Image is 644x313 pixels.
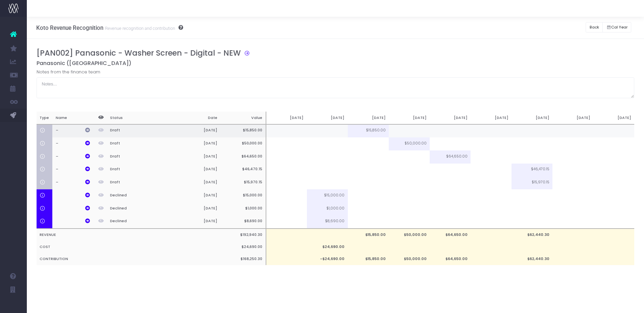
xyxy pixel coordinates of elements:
[175,215,221,229] th: [DATE]
[221,164,266,177] th: $46,470.15
[175,202,221,215] th: [DATE]
[52,150,93,164] th: –
[107,164,175,177] th: Draft
[593,112,634,124] th: [DATE]
[221,202,266,215] th: $1,000.00
[103,24,175,31] small: Revenue recognition and contribution
[37,229,221,241] th: REVENUE
[389,137,430,150] td: $50,000.00
[8,300,18,310] img: images/default_profile_image.png
[107,112,175,124] th: Status
[175,137,221,150] th: [DATE]
[512,164,552,177] td: $46,470.15
[221,241,266,253] th: $24,690.00
[52,164,93,177] th: –
[221,150,266,164] th: $64,650.00
[586,22,603,33] button: Back
[52,112,93,124] th: Name
[37,49,241,58] h3: [PAN002] Panasonic - Washer Screen - Digital - NEW
[221,189,266,202] th: $15,000.00
[512,112,552,124] th: [DATE]
[430,229,471,241] td: $64,650.00
[52,124,93,138] th: –
[512,176,552,189] td: $15,970.15
[107,137,175,150] th: Draft
[307,241,348,253] td: $24,690.00
[52,137,93,150] th: –
[175,150,221,164] th: [DATE]
[175,164,221,177] th: [DATE]
[221,137,266,150] th: $50,000.00
[221,253,266,265] th: $168,250.30
[348,229,389,241] td: $15,850.00
[221,124,266,138] th: $15,850.00
[307,189,348,202] td: $15,000.00
[430,253,471,265] td: $64,650.00
[512,229,552,241] td: $62,440.30
[307,215,348,229] td: $8,690.00
[221,215,266,229] th: $8,690.00
[602,22,631,33] button: Cal Year
[266,112,307,124] th: [DATE]
[52,176,93,189] th: –
[175,124,221,138] th: [DATE]
[36,24,183,31] h3: Koto Revenue Recognition
[602,20,635,34] div: Small button group
[221,176,266,189] th: $15,970.15
[37,112,52,124] th: Type
[221,229,266,241] th: $192,940.30
[175,112,221,124] th: Date
[37,241,221,253] th: COST
[37,69,100,75] label: Notes from the finance team
[389,253,430,265] td: $50,000.00
[307,112,348,124] th: [DATE]
[221,112,266,124] th: Value
[107,176,175,189] th: Draft
[107,189,175,202] th: Declined
[348,112,389,124] th: [DATE]
[552,112,593,124] th: [DATE]
[175,189,221,202] th: [DATE]
[512,253,552,265] td: $62,440.30
[430,112,471,124] th: [DATE]
[37,253,221,265] th: CONTRIBUTION
[389,229,430,241] td: $50,000.00
[107,124,175,138] th: Draft
[348,253,389,265] td: $15,850.00
[107,215,175,229] th: Declined
[348,124,389,138] td: $15,850.00
[471,112,512,124] th: [DATE]
[430,150,471,164] td: $64,650.00
[37,60,635,67] h5: Panasonic ([GEOGRAPHIC_DATA])
[107,150,175,164] th: Draft
[175,176,221,189] th: [DATE]
[307,202,348,215] td: $1,000.00
[307,253,348,265] td: -$24,690.00
[107,202,175,215] th: Declined
[389,112,430,124] th: [DATE]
